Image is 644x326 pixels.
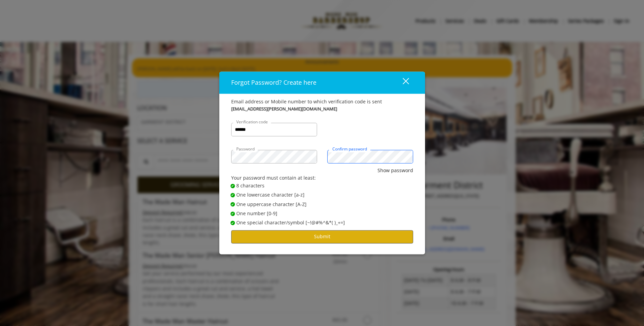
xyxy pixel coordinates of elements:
[329,146,370,152] label: Confirm password
[378,167,413,174] button: Show password
[231,106,337,113] b: [EMAIL_ADDRESS][PERSON_NAME][DOMAIN_NAME]
[231,230,413,243] button: Submit
[231,211,234,217] span: ✔
[395,78,408,88] div: close dialog
[390,76,413,89] button: close dialog
[236,182,264,189] span: 8 characters
[231,220,234,226] span: ✔
[231,123,317,136] input: Verification code
[231,150,317,163] input: Password
[231,175,413,182] div: Your password must contain at least:
[236,210,277,217] span: One number [0-9]
[236,191,305,199] span: One lowercase character [a-z]
[233,119,271,125] label: Verification code
[236,219,345,227] span: One special character/symbol [~!@#%^&*( )_+=]
[233,146,258,152] label: Password
[231,183,234,188] span: ✔
[236,201,307,208] span: One uppercase character [A-Z]
[231,78,316,86] span: Forgot Password? Create here
[231,98,413,105] div: Email address or Mobile number to which verification code is sent
[327,150,413,163] input: Confirm password
[231,202,234,207] span: ✔
[231,192,234,198] span: ✔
